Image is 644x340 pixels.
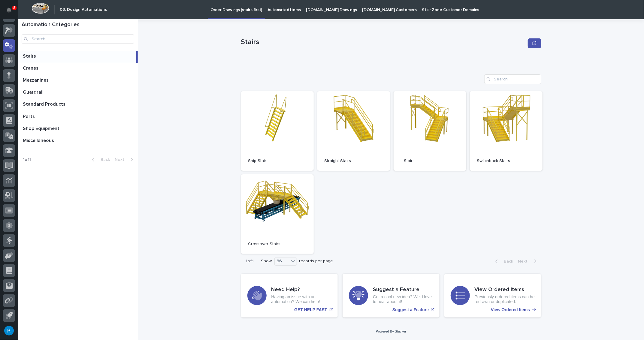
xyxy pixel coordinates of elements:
[373,294,433,305] p: Got a cool new idea? We'd love to hear about it!
[401,158,459,164] p: L Stairs
[23,76,50,83] p: Mezzanines
[271,287,332,293] h3: Need Help?
[299,259,333,264] p: records per page
[60,7,107,12] h2: 03. Design Automations
[22,22,134,28] h1: Automation Categories
[18,87,138,99] a: GuardrailGuardrail
[3,324,15,337] button: users-avatar
[444,274,541,317] a: View Ordered Items
[477,158,535,164] p: Switchback Stairs
[373,287,433,293] h3: Suggest a Feature
[343,274,440,317] a: Suggest a Feature
[23,137,55,143] p: Miscellaneous
[3,4,15,16] button: Notifications
[18,75,138,87] a: MezzaninesMezzanines
[241,254,259,269] p: 1 of 1
[18,135,138,147] a: MiscellaneousMiscellaneous
[18,111,138,123] a: PartsParts
[8,7,15,17] div: Notifications8
[376,329,406,333] a: Powered By Stacker
[23,100,67,107] p: Standard Products
[241,274,338,317] a: GET HELP FAST
[241,174,314,254] a: Crossover Stairs
[115,158,128,162] span: Next
[32,3,49,14] img: Workspace Logo
[241,91,314,171] a: Ship Stair
[23,125,61,131] p: Shop Equipment
[18,51,138,63] a: StairsStairs
[500,259,513,263] span: Back
[475,287,535,293] h3: View Ordered Items
[261,259,272,264] p: Show
[470,91,543,171] a: Switchback Stairs
[325,158,383,164] p: Straight Stairs
[18,63,138,75] a: CranesCranes
[23,88,45,95] p: Guardrail
[294,307,327,312] p: GET HELP FAST
[23,113,36,119] p: Parts
[491,307,530,312] p: View Ordered Items
[23,64,40,71] p: Cranes
[392,307,429,312] p: Suggest a Feature
[516,259,541,264] button: Next
[484,74,541,84] input: Search
[518,259,531,263] span: Next
[275,258,289,264] div: 36
[18,123,138,135] a: Shop EquipmentShop Equipment
[22,34,134,44] input: Search
[248,242,307,247] p: Crossover Stairs
[87,157,112,162] button: Back
[97,158,110,162] span: Back
[271,294,332,305] p: Having an issue with an automation? We can help!
[248,158,307,164] p: Ship Stair
[241,38,526,47] p: Stairs
[18,99,138,111] a: Standard ProductsStandard Products
[23,52,37,59] p: Stairs
[13,6,15,10] p: 8
[475,294,535,305] p: Previously ordered items can be redrawn or duplicated.
[491,259,516,264] button: Back
[18,152,36,167] p: 1 of 1
[112,157,138,162] button: Next
[394,91,466,171] a: L Stairs
[317,91,390,171] a: Straight Stairs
